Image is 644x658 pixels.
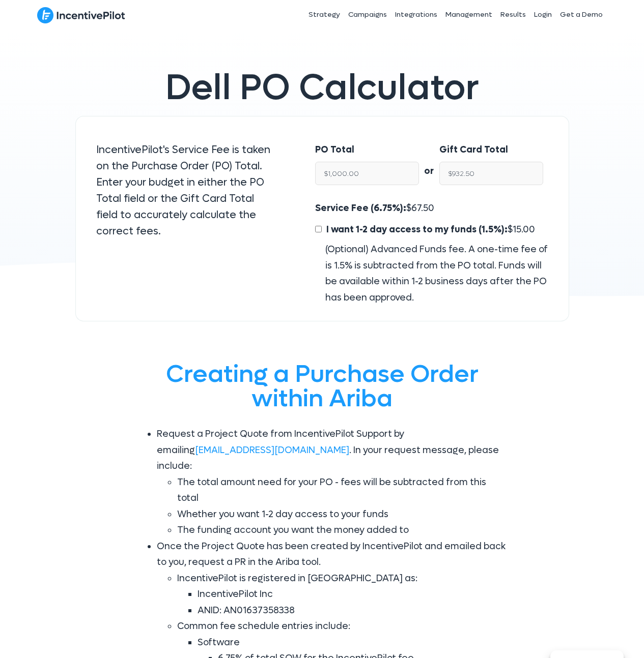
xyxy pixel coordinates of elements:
label: Gift Card Total [439,142,508,158]
li: IncentivePilot Inc [198,586,508,603]
nav: Header Menu [235,2,607,27]
div: $ [315,200,548,306]
a: Strategy [304,2,344,27]
li: Whether you want 1-2 day access to your funds [177,506,508,523]
a: Get a Demo [556,2,607,27]
div: or [419,142,439,180]
label: PO Total [315,142,354,158]
a: Campaigns [344,2,391,27]
span: Service Fee (6.75%): [315,202,406,214]
a: Management [441,2,496,27]
div: (Optional) Advanced Funds fee. A one-time fee of is 1.5% is subtracted from the PO total. Funds w... [315,242,548,306]
li: ANID: AN01637358338 [198,603,508,619]
span: $ [324,224,535,235]
a: [EMAIL_ADDRESS][DOMAIN_NAME] [195,444,349,456]
a: Integrations [391,2,441,27]
p: IncentivePilot's Service Fee is taken on the Purchase Order (PO) Total. Enter your budget in eith... [96,142,275,240]
li: Request a Project Quote from IncentivePilot Support by emailing . In your request message, please... [157,426,508,539]
span: Dell PO Calculator [165,65,479,111]
span: 67.50 [411,202,434,214]
span: 15.00 [513,224,535,235]
a: Results [496,2,530,27]
li: The total amount need for your PO - fees will be subtracted from this total [177,474,508,506]
li: IncentivePilot is registered in [GEOGRAPHIC_DATA] as: [177,571,508,619]
span: I want 1-2 day access to my funds (1.5%): [326,224,508,235]
img: IncentivePilot [37,7,125,24]
li: The funding account you want the money added to [177,522,508,539]
a: Login [530,2,556,27]
span: Creating a Purchase Order within Ariba [166,358,479,414]
input: I want 1-2 day access to my funds (1.5%):$15.00 [315,226,322,232]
